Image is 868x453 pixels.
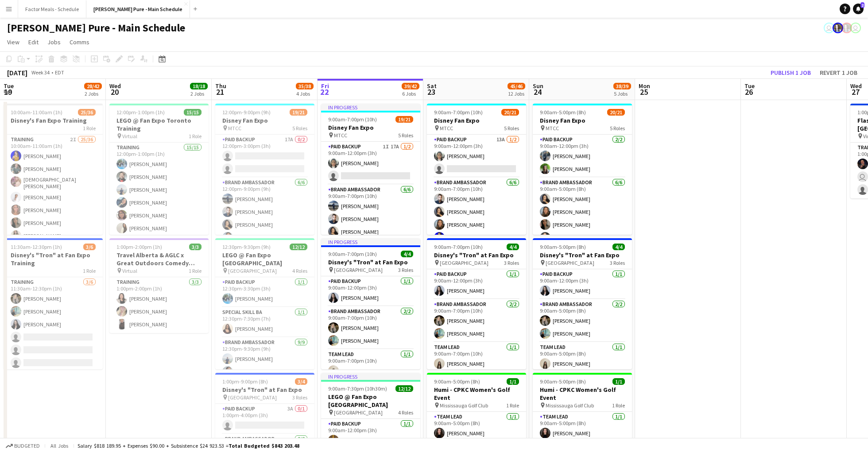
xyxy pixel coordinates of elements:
span: Mon [639,82,650,90]
span: 12:00pm-1:00pm (1h) [116,109,165,116]
div: 12:00pm-9:00pm (9h)19/21Disney Fan Expo MTCC5 RolesPaid Backup17A0/212:00pm-3:00pm (3h) Brand Amb... [215,104,314,235]
div: EDT [55,69,64,76]
span: Jobs [47,38,61,46]
span: [GEOGRAPHIC_DATA] [334,409,383,416]
app-job-card: 9:00am-5:00pm (8h)20/21Disney Fan Expo MTCC5 RolesPaid Backup2/29:00am-12:00pm (3h)[PERSON_NAME][... [533,104,632,235]
span: 4 Roles [292,267,307,274]
span: Tue [744,82,755,90]
div: In progress [321,373,420,380]
span: 9:00am-5:00pm (8h) [540,378,586,385]
span: 26 [743,87,755,97]
span: Sun [533,82,543,90]
span: Comms [70,38,89,46]
span: 19/21 [395,116,413,123]
span: 20 [108,87,121,97]
span: 1 Role [189,133,201,139]
app-card-role: Brand Ambassador2/29:00am-7:00pm (10h)[PERSON_NAME][PERSON_NAME] [427,299,526,342]
span: 9:00am-7:00pm (10h) [328,116,377,123]
div: 12 Jobs [508,90,525,97]
div: 11:30am-12:30pm (1h)3/6Disney's "Tron" at Fan Expo Training1 RoleTraining3/611:30am-12:30pm (1h)[... [4,238,103,369]
span: 12:30pm-9:30pm (9h) [222,244,271,250]
app-job-card: 12:30pm-9:30pm (9h)12/12LEGO @ Fan Expo [GEOGRAPHIC_DATA] [GEOGRAPHIC_DATA]4 RolesPaid Backup1/11... [215,238,314,369]
app-job-card: In progress9:00am-7:00pm (10h)4/4Disney's "Tron" at Fan Expo [GEOGRAPHIC_DATA]3 RolesPaid Backup1... [321,238,420,369]
span: 20/21 [607,109,625,116]
app-job-card: 9:00am-5:00pm (8h)1/1Humi - CPKC Women's Golf Event Mississauga Golf Club1 RoleTeam Lead1/19:00am... [427,373,526,442]
div: 2 Jobs [190,90,207,97]
button: Factor Meals - Schedule [18,0,86,18]
span: 1 Role [83,125,96,132]
app-card-role: Paid Backup1/112:30pm-3:30pm (3h)[PERSON_NAME] [215,277,314,307]
app-job-card: 12:00pm-1:00pm (1h)15/15LEGO @ Fan Expo Toronto Training Virtual1 RoleTraining15/1512:00pm-1:00pm... [109,104,209,235]
span: 1/1 [612,378,625,385]
app-job-card: 9:00am-5:00pm (8h)4/4Disney's "Tron" at Fan Expo [GEOGRAPHIC_DATA]3 RolesPaid Backup1/19:00am-12:... [533,238,632,369]
button: Publish 1 job [767,67,814,78]
h3: Disney Fan Expo [215,116,314,124]
span: 22 [320,87,329,97]
span: Fri [321,82,329,90]
span: MTCC [228,125,241,132]
div: 9:00am-7:00pm (10h)20/21Disney Fan Expo MTCC5 RolesPaid Backup13A1/29:00am-12:00pm (3h)[PERSON_NA... [427,104,526,235]
div: 2 Jobs [85,90,101,97]
a: Comms [66,36,93,48]
h3: Humi - CPKC Women's Golf Event [533,386,632,402]
h3: Travel Alberta & AGLC x Great Outdoors Comedy Festival Training [109,251,209,267]
span: 1:00pm-9:00pm (8h) [222,378,268,385]
a: View [4,36,23,48]
span: 19/21 [290,109,307,116]
span: Virtual [122,133,137,139]
h3: Disney's "Tron" at Fan Expo [321,258,420,266]
span: [GEOGRAPHIC_DATA] [228,394,277,401]
app-card-role: Team Lead1/19:00am-5:00pm (8h)[PERSON_NAME] [533,342,632,372]
span: View [7,38,19,46]
span: 45/46 [508,83,525,89]
app-card-role: Special Skill BA1/112:30pm-7:30pm (7h)[PERSON_NAME] [215,307,314,337]
span: 1 Role [189,267,201,274]
span: 23 [426,87,437,97]
h3: Disney Fan Expo [427,116,526,124]
div: Salary $818 189.95 + Expenses $90.00 + Subsistence $24 923.53 = [77,442,299,449]
app-user-avatar: Ashleigh Rains [841,23,852,33]
span: 3/6 [83,244,96,250]
span: 3/4 [295,378,307,385]
span: 9:00am-7:00pm (10h) [434,244,483,250]
button: Budgeted [4,441,41,451]
span: 28/42 [84,83,102,89]
span: 4/4 [612,244,625,250]
app-user-avatar: Tifany Scifo [824,23,834,33]
span: 1 Role [612,402,625,409]
div: [DATE] [7,68,27,77]
span: 18/18 [190,83,208,89]
span: 9:00am-5:00pm (8h) [540,109,586,116]
span: 25 [637,87,650,97]
app-card-role: Training3/31:00pm-2:00pm (1h)[PERSON_NAME][PERSON_NAME][PERSON_NAME] [109,277,209,333]
app-user-avatar: Tifany Scifo [850,23,861,33]
app-job-card: In progress9:00am-7:00pm (10h)19/21Disney Fan Expo MTCC5 RolesPaid Backup1I17A1/29:00am-12:00pm (... [321,104,420,235]
span: Wed [109,82,121,90]
span: 3 Roles [292,394,307,401]
span: 2 [860,2,864,8]
app-job-card: 10:00am-11:00am (1h)25/36Disney's Fan Expo Training1 RoleTraining2I25/3610:00am-11:00am (1h)[PERS... [4,104,103,235]
span: 9:00am-7:00pm (10h) [434,109,483,116]
h3: Disney Fan Expo [321,124,420,132]
app-card-role: Paid Backup1I17A1/29:00am-12:00pm (3h)[PERSON_NAME] [321,142,420,185]
app-job-card: 9:00am-7:00pm (10h)4/4Disney's "Tron" at Fan Expo [GEOGRAPHIC_DATA]3 RolesPaid Backup1/19:00am-12... [427,238,526,369]
app-card-role: Brand Ambassador6/612:00pm-9:00pm (9h)[PERSON_NAME][PERSON_NAME][PERSON_NAME][PERSON_NAME] [215,178,314,272]
span: Wed [850,82,862,90]
span: Week 34 [29,69,51,76]
button: [PERSON_NAME] Pure - Main Schedule [86,0,190,18]
a: Edit [25,36,42,48]
span: [GEOGRAPHIC_DATA] [440,259,488,266]
h1: [PERSON_NAME] Pure - Main Schedule [7,21,185,35]
h3: Disney's Fan Expo Training [4,116,103,124]
div: 5 Jobs [614,90,631,97]
h3: Disney's "Tron" at Fan Expo [215,386,314,394]
span: 12/12 [395,385,413,392]
span: 4 Roles [398,409,413,416]
span: MTCC [334,132,347,139]
app-card-role: Paid Backup17A0/212:00pm-3:00pm (3h) [215,135,314,178]
span: 3 Roles [610,259,625,266]
span: [GEOGRAPHIC_DATA] [334,267,383,273]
